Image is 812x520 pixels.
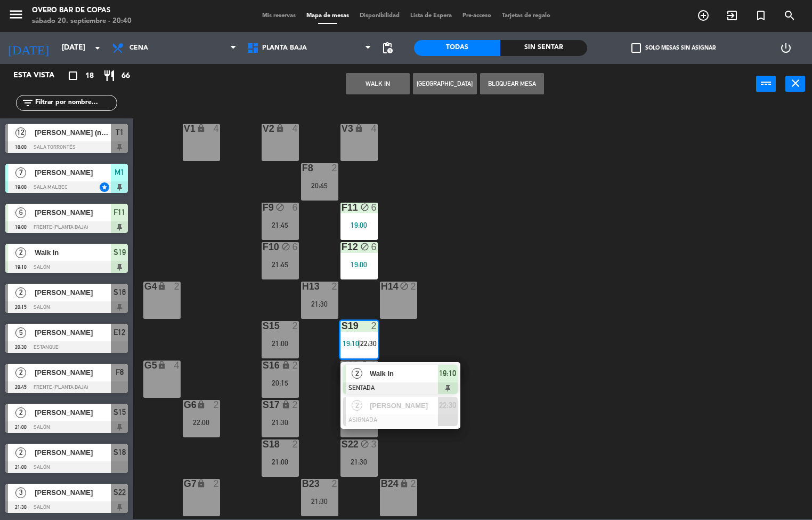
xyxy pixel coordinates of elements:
div: 4 [213,124,220,133]
i: add_circle_outline [697,9,710,22]
div: S17 [263,400,263,410]
span: Disponibilidad [354,13,405,19]
span: 2 [352,400,362,411]
div: 2 [213,479,220,489]
i: exit_to_app [726,9,738,22]
i: power_input [760,77,773,90]
i: block [360,242,369,251]
span: check_box_outline_blank [631,43,641,53]
span: 12 [15,127,26,138]
div: 21:30 [301,300,338,308]
div: 2 [292,400,298,410]
span: [PERSON_NAME] [35,287,111,298]
div: F11 [342,203,342,212]
span: [PERSON_NAME] [35,447,111,458]
span: 2 [15,247,26,258]
span: 7 [15,167,26,178]
div: 2 [292,321,298,331]
div: S16 [263,361,263,370]
div: 2 [292,361,298,370]
div: 2 [331,479,338,489]
span: [PERSON_NAME] [35,207,111,218]
div: S20 [342,361,342,370]
span: 22:30 [360,339,377,348]
div: Overo Bar de Copas [32,5,132,16]
span: M1 [115,166,124,179]
span: [PERSON_NAME] [370,400,438,411]
i: arrow_drop_down [91,42,104,54]
div: H14 [381,282,381,291]
button: menu [8,6,24,26]
span: 5 [15,327,26,338]
div: 4 [292,124,298,133]
span: [PERSON_NAME] (nuevo socio) [35,127,111,138]
i: search [783,9,796,22]
span: pending_actions [381,42,394,54]
i: close [789,77,802,90]
span: 2 [15,287,26,298]
div: S18 [263,439,263,449]
button: close [785,76,805,92]
i: menu [8,6,24,22]
i: block [281,242,290,251]
span: Pre-acceso [457,13,497,19]
i: lock [281,361,290,370]
div: 21:30 [262,419,299,426]
span: [PERSON_NAME] [35,167,111,178]
div: 20:15 [262,379,299,387]
button: [GEOGRAPHIC_DATA] [413,73,477,94]
div: 2 [371,321,377,331]
i: turned_in_not [754,9,767,22]
div: F10 [263,242,263,252]
div: 6 [292,203,298,212]
div: 19:00 [340,261,378,268]
div: Todas [414,40,500,56]
div: 20:45 [301,182,338,189]
span: [PERSON_NAME] [35,327,111,338]
i: filter_list [21,97,34,109]
span: [PERSON_NAME] [35,407,111,418]
span: 3 [15,487,26,498]
div: S15 [263,321,263,331]
div: sábado 20. septiembre - 20:40 [32,16,132,27]
span: S16 [113,286,126,299]
div: F12 [342,242,342,252]
span: 6 [15,207,26,218]
span: S15 [113,406,126,419]
span: 18 [85,70,94,82]
div: G6 [184,400,184,410]
i: block [275,203,285,212]
div: V1 [184,124,184,133]
div: 3 [371,361,377,370]
i: lock [281,400,290,409]
i: restaurant [103,69,116,82]
span: 19:10 [343,339,359,348]
div: S22 [342,439,342,449]
div: 21:30 [340,458,378,466]
div: 4 [174,361,180,370]
span: Walk In [370,368,438,379]
i: lock [197,479,206,488]
span: 2 [15,407,26,418]
div: B24 [381,479,381,489]
span: | [358,339,360,348]
div: 6 [371,203,377,212]
div: 2 [410,479,417,489]
div: 22:00 [183,419,220,426]
i: block [400,282,409,291]
div: 21:00 [262,458,299,466]
i: lock [354,124,363,133]
span: [PERSON_NAME] [35,367,111,378]
span: T1 [116,126,124,139]
div: 21:30 [301,498,338,505]
div: 2 [331,163,338,173]
span: Mapa de mesas [301,13,354,19]
span: 2 [15,447,26,458]
span: S18 [113,446,126,459]
div: S19 [342,321,342,331]
span: S22 [113,486,126,499]
div: Sin sentar [500,40,587,56]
